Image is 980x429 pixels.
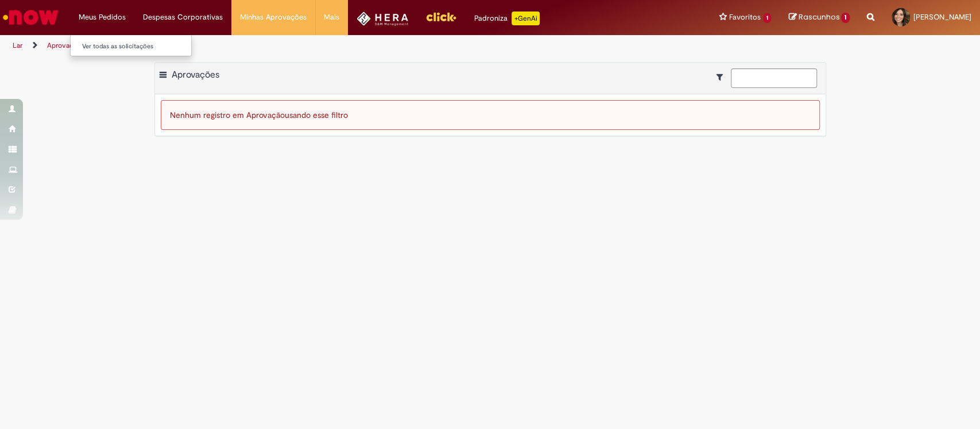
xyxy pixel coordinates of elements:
[13,41,22,50] a: Lar
[70,35,192,56] ul: Meus Pedidos
[425,8,456,25] img: click_logo_yellow_360x200.png
[474,13,507,23] font: Padroniza
[798,12,839,22] font: Rascunhos
[514,14,537,23] font: +GenAi
[324,12,339,22] font: Mais
[766,14,768,21] font: 1
[913,12,971,22] font: [PERSON_NAME]
[170,110,285,120] font: Nenhum registro em Aprovação
[82,42,153,51] font: Ver todas as solicitações
[79,12,126,22] font: Meus Pedidos
[9,35,645,56] ul: Trilhas de navegação de página
[285,110,348,120] font: usando esse filtro
[143,12,223,22] font: Despesas Corporativas
[788,12,850,23] a: Rascunhos
[1,6,60,29] img: Serviço agora
[240,12,307,22] font: Minhas Aprovações
[357,12,409,26] img: HeraLogo.png
[845,14,846,21] font: 1
[716,73,729,81] i: Mostrar filtros para: Suas Solicitações
[729,12,761,22] font: Favoritos
[47,41,85,50] a: Aprovações
[172,69,219,81] font: Aprovações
